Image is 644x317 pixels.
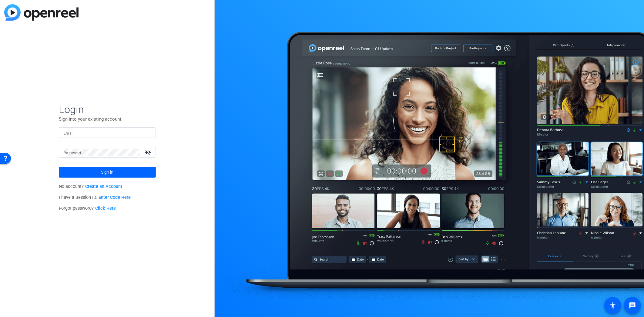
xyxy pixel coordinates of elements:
[629,302,636,309] mat-icon: message
[64,151,81,155] mat-label: Password
[141,148,156,157] mat-icon: visibility_off
[59,167,156,178] button: Sign in
[59,116,156,122] p: Sign into your existing account.
[99,195,131,200] a: Enter Code Here
[609,302,616,309] mat-icon: accessibility
[59,195,131,200] span: I have a Session ID.
[4,4,79,21] img: blue-gradient.svg
[64,131,74,135] mat-label: Email
[59,103,156,116] span: Login
[85,184,122,189] a: Create an Account
[59,184,122,189] span: No account?
[95,206,116,211] a: Click Here
[101,165,114,180] span: Sign in
[64,129,151,136] input: Enter Email Address
[59,206,116,211] span: Forgot password?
